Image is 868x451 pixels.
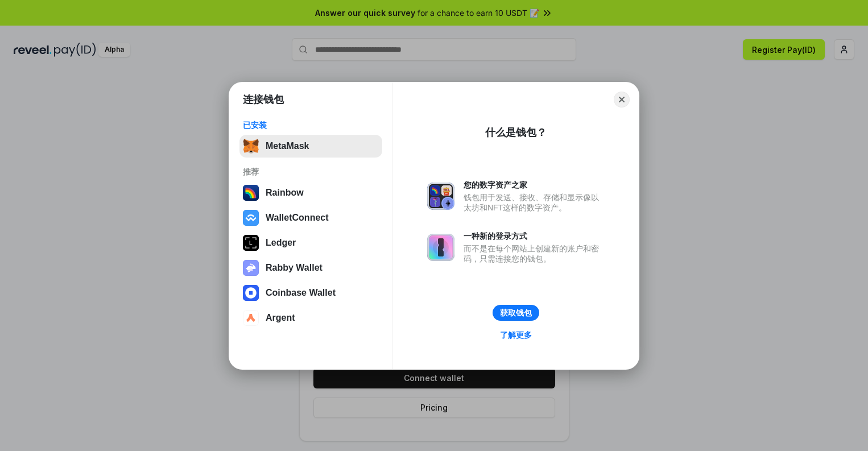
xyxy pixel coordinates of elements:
img: svg+xml,%3Csvg%20xmlns%3D%22http%3A%2F%2Fwww.w3.org%2F2000%2Fsvg%22%20fill%3D%22none%22%20viewBox... [243,260,259,276]
div: Argent [266,313,295,323]
img: svg+xml,%3Csvg%20xmlns%3D%22http%3A%2F%2Fwww.w3.org%2F2000%2Fsvg%22%20fill%3D%22none%22%20viewBox... [427,234,454,261]
img: svg+xml,%3Csvg%20width%3D%2228%22%20height%3D%2228%22%20viewBox%3D%220%200%2028%2028%22%20fill%3D... [243,310,259,326]
div: 获取钱包 [500,308,532,318]
a: 了解更多 [493,328,539,342]
div: Coinbase Wallet [266,288,336,298]
div: 一种新的登录方式 [464,231,605,241]
button: Rabby Wallet [239,256,382,279]
img: svg+xml,%3Csvg%20width%3D%22120%22%20height%3D%22120%22%20viewBox%3D%220%200%20120%20120%22%20fil... [243,185,259,201]
div: 推荐 [243,167,379,177]
div: MetaMask [266,141,309,151]
button: 获取钱包 [493,305,539,321]
div: 了解更多 [500,330,532,340]
img: svg+xml,%3Csvg%20xmlns%3D%22http%3A%2F%2Fwww.w3.org%2F2000%2Fsvg%22%20fill%3D%22none%22%20viewBox... [427,183,454,210]
div: 什么是钱包？ [485,126,547,139]
img: svg+xml,%3Csvg%20width%3D%2228%22%20height%3D%2228%22%20viewBox%3D%220%200%2028%2028%22%20fill%3D... [243,285,259,301]
button: MetaMask [239,135,382,158]
h1: 连接钱包 [243,93,284,106]
div: 已安装 [243,120,379,130]
button: WalletConnect [239,206,382,229]
img: svg+xml,%3Csvg%20fill%3D%22none%22%20height%3D%2233%22%20viewBox%3D%220%200%2035%2033%22%20width%... [243,138,259,154]
img: svg+xml,%3Csvg%20xmlns%3D%22http%3A%2F%2Fwww.w3.org%2F2000%2Fsvg%22%20width%3D%2228%22%20height%3... [243,235,259,251]
img: svg+xml,%3Csvg%20width%3D%2228%22%20height%3D%2228%22%20viewBox%3D%220%200%2028%2028%22%20fill%3D... [243,210,259,226]
div: Ledger [266,238,296,248]
button: Argent [239,307,382,329]
button: Close [614,92,630,107]
button: Ledger [239,231,382,254]
div: 钱包用于发送、接收、存储和显示像以太坊和NFT这样的数字资产。 [464,192,605,213]
div: WalletConnect [266,213,329,223]
div: 您的数字资产之家 [464,180,605,190]
div: Rainbow [266,188,304,198]
div: 而不是在每个网站上创建新的账户和密码，只需连接您的钱包。 [464,243,605,264]
button: Coinbase Wallet [239,282,382,304]
button: Rainbow [239,181,382,204]
div: Rabby Wallet [266,263,323,273]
